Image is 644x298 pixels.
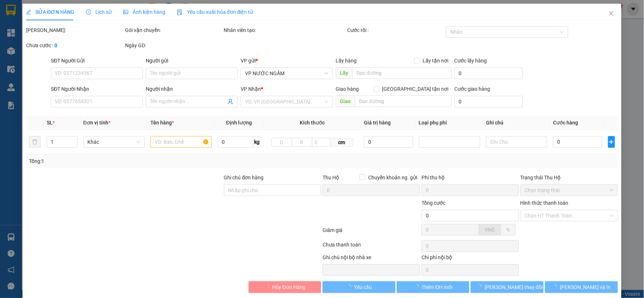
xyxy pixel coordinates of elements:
[312,138,331,147] input: C
[454,68,523,79] input: Cước lấy hàng
[123,9,165,15] span: Ảnh kiện hàng
[454,58,487,64] label: Cước lấy hàng
[26,26,124,34] div: [PERSON_NAME]:
[336,95,355,107] span: Giao
[553,120,578,126] span: Cước hàng
[379,85,452,93] span: [GEOGRAPHIC_DATA] tận nơi
[608,136,615,148] button: plus
[421,174,519,184] div: Phí thu hộ
[228,99,234,105] span: user-add
[224,175,264,180] label: Ghi chú đơn hàng
[560,283,611,291] span: [PERSON_NAME] và In
[226,120,252,126] span: Định lượng
[520,174,618,181] div: Trạng thái Thu Hộ
[477,284,485,289] span: loading
[364,120,391,126] span: Giá trị hàng
[29,136,41,148] button: delete
[336,86,359,92] span: Giao hàng
[177,9,253,15] span: Yêu cầu xuất hóa đơn điện tử
[336,67,353,79] span: Lấy
[322,226,421,239] div: Giảm giá
[354,283,372,291] span: Yêu cầu
[26,9,74,15] span: SỬA ĐƠN HÀNG
[125,41,223,49] div: Ngày GD:
[86,9,91,15] span: clock-circle
[346,284,354,289] span: loading
[51,85,143,93] div: SĐT Người Nhận
[123,9,128,15] span: picture
[26,9,31,15] span: edit
[608,139,615,145] span: plus
[421,253,519,264] div: Chi phí nội bộ
[421,200,445,206] span: Tổng cước
[323,281,396,293] button: Yêu cầu
[249,281,321,293] button: Hủy Đơn Hàng
[271,138,292,147] input: D
[146,85,238,93] div: Người nhận
[125,26,223,34] div: Gói vận chuyển:
[506,227,510,233] span: %
[146,57,238,65] div: Người gửi
[26,41,124,49] div: Chưa cước :
[608,11,614,16] span: close
[545,281,618,293] button: [PERSON_NAME] và In
[454,96,523,107] input: Cước giao hàng
[420,57,452,65] span: Lấy tận nơi
[150,120,174,126] span: Tên hàng
[224,26,346,34] div: Nhân viên tạo:
[483,116,550,130] th: Ghi chú
[397,281,470,293] button: Thêm ĐH mới
[520,200,569,206] label: Hình thức thanh toán
[323,175,339,180] span: Thu Hộ
[355,95,452,107] input: Dọc đường
[253,136,261,148] span: kg
[348,26,445,34] div: Cước rồi :
[86,9,112,15] span: Lịch sử
[292,138,312,147] input: R
[353,67,452,79] input: Dọc đường
[300,120,325,126] span: Kích thước
[150,136,212,148] input: VD: Bàn, Ghế
[83,120,111,126] span: Đơn vị tính
[241,57,333,65] div: VP gửi
[454,86,490,92] label: Cước giao hàng
[485,227,495,233] span: VND
[241,86,261,92] span: VP Nhận
[365,174,420,181] span: Chuyển khoản ng. gửi
[323,253,420,264] div: Ghi chú nội bộ nhà xe
[552,284,560,289] span: loading
[88,136,140,147] span: Khác
[54,42,57,48] b: 0
[485,283,543,291] span: [PERSON_NAME] thay đổi
[416,116,483,130] th: Loại phụ phí
[486,136,547,148] input: Ghi Chú
[272,283,306,291] span: Hủy Đơn Hàng
[51,57,143,65] div: SĐT Người Gửi
[336,58,357,64] span: Lấy hàng
[471,281,544,293] button: [PERSON_NAME] thay đổi
[224,184,321,196] input: Ghi chú đơn hàng
[29,157,249,165] div: Tổng: 1
[414,284,422,289] span: loading
[245,68,329,79] span: VP NƯỚC NGẦM
[525,185,614,196] span: Chọn trạng thái
[322,241,421,253] div: Chưa thanh toán
[422,283,453,291] span: Thêm ĐH mới
[601,4,622,24] button: Close
[331,138,353,147] span: cm
[264,284,272,289] span: loading
[47,120,53,126] span: SL
[177,9,183,15] img: icon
